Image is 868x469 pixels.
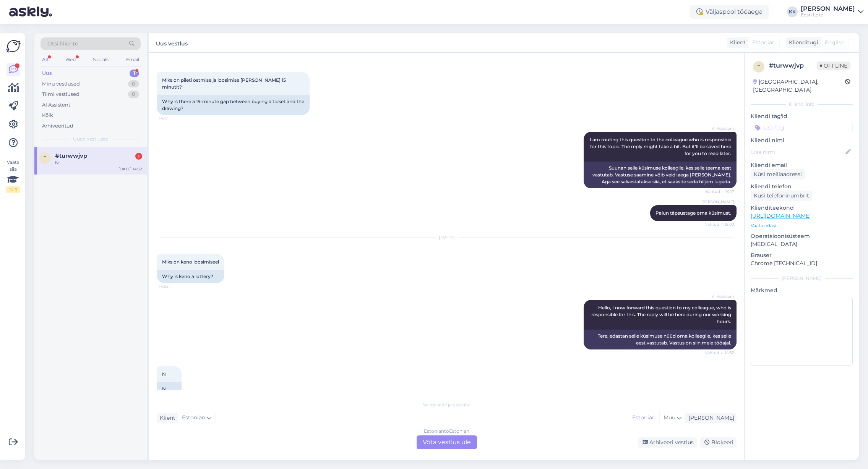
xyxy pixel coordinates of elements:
div: Web [64,55,77,65]
div: [PERSON_NAME] [801,6,855,12]
span: Nähtud ✓ 15:03 [704,222,734,227]
div: Estonian [628,412,659,424]
div: 1 [130,70,139,77]
p: Brauser [751,251,853,259]
span: 14:52 [159,283,188,289]
div: Arhiveeri vestlus [638,437,697,448]
p: Vaata edasi ... [751,222,853,229]
span: Otsi kliente [47,40,78,48]
p: Chrome [TECHNICAL_ID] [751,259,853,267]
div: N [55,159,142,166]
div: Küsi meiliaadressi [751,169,805,180]
img: Askly Logo [6,39,21,53]
div: [DATE] [157,234,737,241]
span: Estonian [752,39,776,47]
a: [PERSON_NAME]Eesti Loto [801,6,863,18]
div: 0 [128,91,139,98]
span: Miks on keno loosimiseel [162,259,219,265]
div: Blokeeri [700,437,737,448]
div: Socials [91,55,110,65]
div: Minu vestlused [42,80,80,88]
span: I am routing this question to the colleague who is responsible for this topic. The reply might ta... [590,137,732,156]
p: Kliendi email [751,161,853,169]
div: # turwwjvp [769,61,817,70]
div: Why is keno a lottery? [157,270,224,283]
span: Miks on pileti ostmise ja loosimise [PERSON_NAME] 15 minutit? [162,77,287,90]
div: 1 [135,153,142,160]
div: Arhiveeritud [42,122,73,130]
div: AI Assistent [42,101,70,109]
div: Klient [727,39,746,47]
a: [URL][DOMAIN_NAME] [751,212,811,219]
span: Muu [664,414,675,421]
div: Uus [42,70,52,77]
div: Küsi telefoninumbrit [751,191,812,201]
div: Kõik [42,112,53,119]
p: Märkmed [751,286,853,294]
div: [PERSON_NAME] [686,414,734,422]
div: Email [125,55,141,65]
span: Estonian [182,414,205,422]
span: N [162,371,166,377]
span: AI Assistent [706,126,734,131]
p: Kliendi telefon [751,183,853,191]
div: Why is there a 15-minute gap between buying a ticket and the drawing? [157,95,310,115]
div: [GEOGRAPHIC_DATA], [GEOGRAPHIC_DATA] [753,78,845,94]
div: All [41,55,49,65]
div: [PERSON_NAME] [751,275,853,282]
div: 2 / 3 [6,186,20,193]
div: KK [787,6,798,17]
span: AI Assistent [706,294,734,299]
div: Tiimi vestlused [42,91,79,98]
span: Nähtud ✓ 14:17 [705,189,734,194]
span: #turwwjvp [55,152,87,159]
input: Lisa tag [751,122,853,133]
div: Suunan selle küsimuse kolleegile, kes selle teema eest vastutab. Vastuse saamine võib veidi aega ... [584,162,737,188]
p: Operatsioonisüsteem [751,232,853,240]
p: [MEDICAL_DATA] [751,240,853,248]
span: t [758,64,760,70]
span: Nähtud ✓ 14:52 [704,350,734,356]
div: 0 [128,80,139,88]
span: Hello, I now forward this question to my colleague, who is responsible for this. The reply will b... [591,305,732,324]
label: Uus vestlus [156,37,188,48]
p: Kliendi nimi [751,136,853,144]
div: Võta vestlus üle [417,435,477,449]
span: Palun täpsustage oma küsimust. [655,210,731,216]
p: Klienditeekond [751,204,853,212]
div: Klienditugi [786,39,818,47]
input: Lisa nimi [751,148,844,156]
div: N [157,382,182,395]
div: Estonian to Estonian [424,428,469,435]
span: 14:17 [159,115,188,121]
div: Tere, edastan selle küsimuse nüüd oma kolleegile, kes selle eest vastutab. Vastus on siin meie tö... [584,330,737,349]
span: t [44,155,46,161]
div: Vaata siia [6,159,20,193]
div: Klient [157,414,175,422]
div: Valige keel ja vastake [157,401,737,408]
span: [PERSON_NAME] [701,199,734,205]
div: Väljaspool tööaega [690,5,769,19]
div: Eesti Loto [801,12,855,18]
div: [DATE] 14:52 [118,166,142,172]
span: Uued vestlused [73,136,109,142]
span: English [825,39,845,47]
div: Kliendi info [751,101,853,108]
p: Kliendi tag'id [751,112,853,120]
span: Offline [817,61,850,70]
